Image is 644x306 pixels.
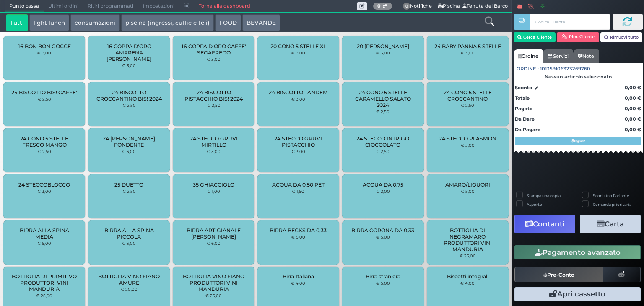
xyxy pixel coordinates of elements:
small: € 2,50 [461,103,474,108]
button: Rim. Cliente [557,32,599,42]
span: 16 BON BON GOCCE [18,43,71,49]
span: 20 CONO 5 STELLE XL [270,43,326,49]
small: € 5,00 [376,234,390,239]
strong: Da Pagare [515,127,540,132]
a: Ordine [514,49,543,63]
small: € 4,00 [460,280,475,285]
span: BOTTIGLIA DI PRIMITIVO PRODUTTORI VINI MANDURIA [10,273,78,292]
span: 24 BISCOTTO CROCCANTINO BIS! 2024 [95,89,163,102]
small: € 2,00 [376,189,390,194]
span: BIRRA BECKS DA 0,33 [270,227,327,233]
small: € 3,00 [207,149,221,154]
small: € 2,50 [38,149,51,154]
span: BIRRA ALLA SPINA PICCOLA [95,227,163,240]
a: Servizi [543,49,573,63]
span: 24 BISCOTTO TANDEM [269,89,328,96]
span: 24 [PERSON_NAME] FONDENTE [95,135,163,148]
strong: 0,00 € [625,127,641,132]
small: € 3,00 [291,50,305,55]
small: € 3,00 [37,50,51,55]
label: Scontrino Parlante [593,193,629,198]
span: 24 STECCO PLASMON [439,135,496,142]
span: Birra straniera [366,273,400,280]
span: BOTTIGLIA DI NEGRAMARO PRODUTTORI VINI MANDURIA [434,227,501,252]
button: Apri cassetto [514,287,641,301]
small: € 1,50 [292,189,304,194]
span: AMARO/LIQUORI [445,182,490,188]
span: BOTTIGLIA VINO FIANO AMURE [95,273,163,286]
small: € 5,00 [291,234,305,239]
small: € 6,00 [207,241,221,246]
span: Punto cassa [5,0,44,12]
span: 24 CONO 5 STELLE FRESCO MANGO [10,135,78,148]
span: BIRRA CORONA DA 0,33 [351,227,414,233]
button: Contanti [514,215,575,233]
button: BEVANDE [242,14,280,31]
strong: Totale [515,95,530,101]
strong: 0,00 € [625,106,641,112]
span: 24 CONO 5 STELLE CROCCANTINO [434,89,501,102]
a: Torna alla dashboard [194,0,254,12]
small: € 25,00 [205,293,222,298]
strong: Segue [571,138,585,143]
span: Impostazioni [138,0,179,12]
small: € 5,00 [376,280,390,285]
button: Rimuovi tutto [600,32,643,42]
a: Note [573,49,599,63]
button: light lunch [29,14,69,31]
span: 20 [PERSON_NAME] [357,43,409,49]
span: 24 STECCO GRUVI MIRTILLO [180,135,247,148]
small: € 3,00 [461,143,475,148]
span: ACQUA DA 0,50 PET [272,182,325,188]
strong: Pagato [515,106,532,112]
span: 25 DUETTO [114,182,143,188]
small: € 3,00 [207,57,221,62]
span: 24 BABY PANNA 5 STELLE [434,43,501,49]
strong: Da Dare [515,116,535,122]
small: € 4,00 [291,280,305,285]
strong: Sconto [515,84,532,91]
small: € 2,50 [122,103,136,108]
span: BIRRA ARTIGIANALE [PERSON_NAME] [180,227,247,240]
small: € 3,00 [376,50,390,55]
span: Ordine : [517,65,539,73]
button: Pagamento avanzato [514,245,641,259]
button: piscina (ingressi, cuffie e teli) [121,14,214,31]
span: BOTTIGLIA VINO FIANO PRODUTTORI VINI MANDURIA [180,273,247,292]
small: € 25,00 [460,253,476,258]
span: 24 BISCOTTO PISTACCHIO BIS! 2024 [180,89,247,102]
small: € 20,00 [121,287,138,292]
small: € 3,00 [122,149,136,154]
span: 24 CONO 5 STELLE CARAMELLO SALATO 2024 [349,89,417,108]
label: Asporto [527,202,542,207]
label: Stampa una copia [527,193,561,198]
small: € 3,00 [37,189,51,194]
small: € 2,50 [38,96,51,101]
div: Nessun articolo selezionato [514,74,643,80]
strong: 0,00 € [625,85,641,91]
button: Carta [580,215,641,233]
label: Comanda prioritaria [593,202,631,207]
small: € 2,50 [207,103,221,108]
span: 16 COPPA D'ORO CAFFE' SEGAFREDO [180,43,247,56]
button: Pre-Conto [514,267,603,282]
span: BIRRA ALLA SPINA MEDIA [10,227,78,240]
strong: 0,00 € [625,116,641,122]
span: 24 STECCO GRUVI PISTACCHIO [265,135,332,148]
small: € 3,00 [122,241,136,246]
small: € 2,50 [122,189,136,194]
span: Biscotti integrali [447,273,488,280]
small: € 2,50 [376,109,390,114]
button: Tutti [6,14,28,31]
span: 24 STECCOBLOCCO [18,182,70,188]
span: 35 GHIACCIOLO [193,182,234,188]
span: 24 BISCOTTO BIS! CAFFE' [11,89,77,96]
small: € 25,00 [36,293,52,298]
button: consumazioni [70,14,119,31]
span: Ritiri programmati [83,0,138,12]
button: Cerca Cliente [514,32,556,42]
span: 24 STECCO INTRIGO CIOCCOLATO [349,135,417,148]
span: 16 COPPA D'ORO AMARENA [PERSON_NAME] [95,43,163,62]
input: Codice Cliente [530,14,610,30]
span: Birra Italiana [283,273,314,280]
